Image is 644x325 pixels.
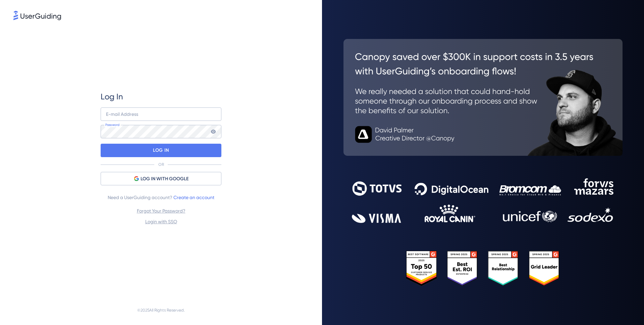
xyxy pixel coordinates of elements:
input: example@company.com [101,107,221,121]
span: LOG IN WITH GOOGLE [141,175,189,183]
img: 25303e33045975176eb484905ab012ff.svg [406,251,560,286]
span: © 2025 All Rights Reserved. [137,306,185,314]
p: OR [158,162,164,167]
p: LOG IN [153,145,169,156]
img: 8faab4ba6bc7696a72372aa768b0286c.svg [13,11,61,20]
img: 26c0aa7c25a843aed4baddd2b5e0fa68.svg [343,39,623,156]
a: Forgot Your Password? [137,208,185,214]
a: Login with SSO [145,219,177,224]
span: Need a UserGuiding account? [108,193,214,201]
span: Log In [101,91,123,102]
img: 9302ce2ac39453076f5bc0f2f2ca889b.svg [352,178,614,223]
a: Create an account [173,195,214,200]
